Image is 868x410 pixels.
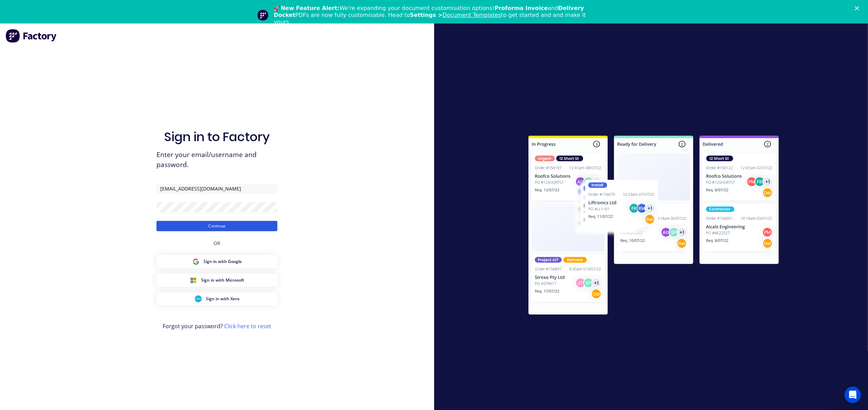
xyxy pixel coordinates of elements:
b: New Feature Alert: [281,5,340,11]
img: Xero Sign in [195,295,202,302]
span: Forgot your password? [163,322,271,330]
span: Sign in with Google [203,258,242,265]
iframe: Intercom live chat [845,387,861,403]
img: Microsoft Sign in [190,277,197,284]
button: Microsoft Sign inSign in with Microsoft [156,274,277,287]
div: OR [213,231,220,255]
a: Document Templates [442,12,501,18]
img: Factory [6,29,57,43]
div: 🚀 We're expanding your document customisation options! and PDFs are now fully customisable. Head ... [274,5,600,26]
a: Click here to reset [224,322,271,330]
input: Email/Username [156,184,277,194]
button: Xero Sign inSign in with Xero [156,292,277,305]
img: Profile image for Team [257,10,268,21]
b: Settings > [410,12,501,18]
span: Enter your email/username and password. [156,150,277,170]
img: Sign in [513,122,794,331]
h1: Sign in to Factory [164,129,270,144]
img: Google Sign in [192,258,199,265]
b: Delivery Docket [274,5,584,18]
button: Continue [156,221,277,231]
div: Close [855,6,862,10]
span: Sign in with Xero [206,296,239,302]
button: Google Sign inSign in with Google [156,255,277,268]
b: Proforma Invoice [495,5,548,11]
span: Sign in with Microsoft [201,277,244,283]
